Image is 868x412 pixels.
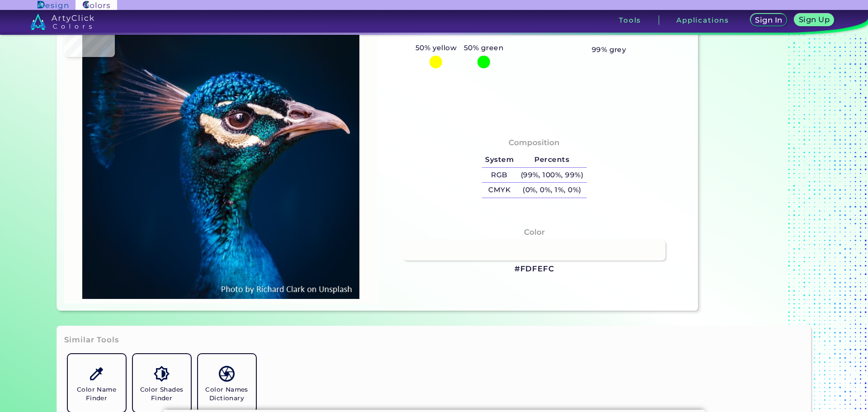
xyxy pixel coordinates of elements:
[517,183,587,198] h5: (0%, 0%, 1%, 0%)
[69,11,373,299] img: img_pavlin.jpg
[514,264,554,275] h3: #FDFEFC
[137,385,187,403] h5: Color Shades Finder
[755,16,782,24] h5: Sign In
[202,385,252,403] h5: Color Names Dictionary
[619,17,641,24] h3: Tools
[460,42,507,54] h5: 50% green
[219,366,235,382] img: icon_color_names_dictionary.svg
[592,44,627,56] h5: 99% grey
[509,136,560,149] h4: Composition
[795,14,834,26] a: Sign Up
[412,42,460,54] h5: 50% yellow
[517,152,587,167] h5: Percents
[482,168,517,183] h5: RGB
[482,152,517,167] h5: System
[71,385,122,403] h5: Color Name Finder
[64,335,119,346] h3: Similar Tools
[38,1,68,9] img: ArtyClick Design logo
[676,17,729,24] h3: Applications
[799,16,830,23] h5: Sign Up
[517,168,587,183] h5: (99%, 100%, 99%)
[154,366,170,382] img: icon_color_shades.svg
[524,226,545,239] h4: Color
[482,183,517,198] h5: CMYK
[89,366,104,382] img: icon_color_name_finder.svg
[30,14,94,30] img: logo_artyclick_colors_white.svg
[750,14,787,26] a: Sign In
